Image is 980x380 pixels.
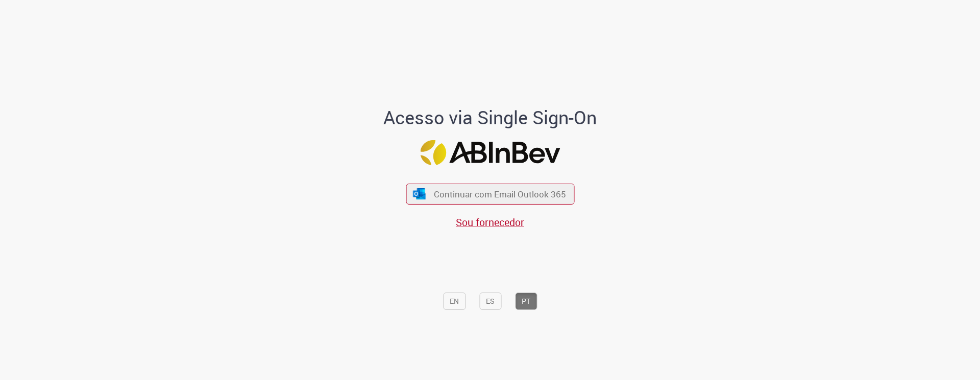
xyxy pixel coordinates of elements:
[349,107,632,128] h1: Acesso via Single Sign-On
[420,140,560,165] img: Logo ABInBev
[434,188,566,200] span: Continuar com Email Outlook 365
[479,293,501,310] button: ES
[443,293,465,310] button: EN
[456,215,524,229] a: Sou fornecedor
[406,184,574,205] button: ícone Azure/Microsoft 360 Continuar com Email Outlook 365
[515,293,537,310] button: PT
[412,188,427,199] img: ícone Azure/Microsoft 360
